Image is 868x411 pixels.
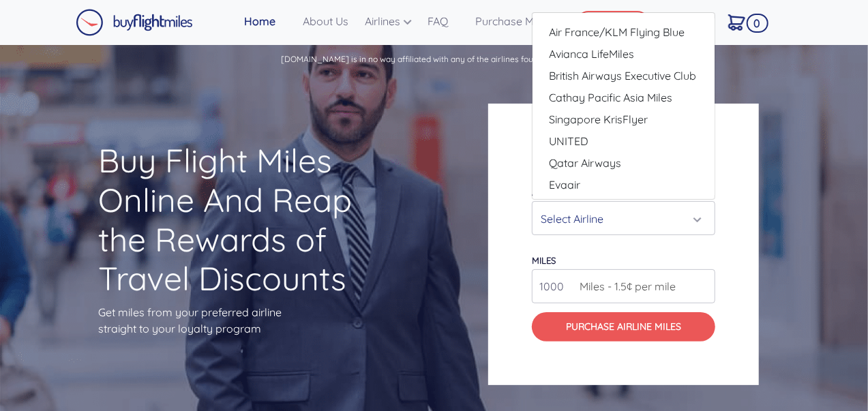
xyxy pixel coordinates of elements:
img: Cart [728,14,745,31]
button: Select Airline [532,201,715,235]
h1: Buy Flight Miles Online And Reap the Rewards of Travel Discounts [98,141,380,298]
button: Purchase Airline Miles [532,312,715,341]
span: Evaair [549,177,580,193]
span: British Airways Executive Club [549,67,696,84]
div: Select Airline [541,206,698,232]
a: Airlines [359,7,422,35]
span: 0 [747,14,768,33]
span: Miles - 1.5¢ per mile [573,278,676,294]
span: Air France/KLM Flying Blue [549,24,685,40]
a: 0 [723,7,764,36]
label: miles [532,255,556,266]
span: Qatar Airways [549,155,621,171]
span: Avianca LifeMiles [549,46,634,62]
a: Home [239,7,297,35]
span: UNITED [549,133,588,149]
span: Cathay Pacific Asia Miles [549,89,672,106]
button: CONTACT US [577,11,649,34]
a: About Us [297,7,359,35]
span: Air Canada Aeroplan [549,2,654,18]
a: Purchase Miles [470,7,556,35]
a: FAQ [422,7,470,35]
p: Get miles from your preferred airline straight to your loyalty program [98,304,380,337]
span: Singapore KrisFlyer [549,111,648,127]
a: Buy Flight Miles Logo [76,5,193,40]
img: Buy Flight Miles Logo [76,9,193,36]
